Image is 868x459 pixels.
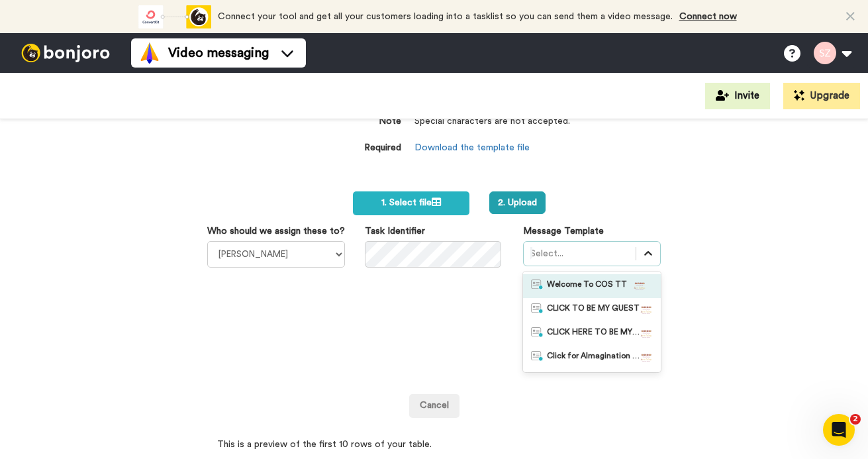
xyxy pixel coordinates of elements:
[640,327,653,340] img: 2e2f5e6a-9640-4296-9143-cec295de445e
[850,414,861,425] span: 2
[414,143,530,152] a: Download the template file
[783,83,860,109] button: Upgrade
[139,42,160,64] img: vm-color.svg
[414,115,573,142] dd: Special characters are not accepted.
[207,225,345,238] label: Who should we assign these to?
[633,280,646,293] img: 2e2f5e6a-9640-4296-9143-cec295de445e
[531,327,544,338] img: nextgen-template.svg
[547,280,627,293] span: Welcome To COS TT
[295,142,401,155] dt: Required
[640,351,653,364] img: 2e2f5e6a-9640-4296-9143-cec295de445e
[823,414,855,446] iframe: Intercom live chat
[640,303,653,317] img: 2e2f5e6a-9640-4296-9143-cec295de445e
[365,225,425,238] label: Task Identifier
[217,418,432,451] span: This is a preview of the first 10 rows of your table.
[705,83,770,109] button: Invite
[489,191,546,214] button: 2. Upload
[381,198,441,207] span: 1. Select file
[531,351,544,362] img: nextgen-template.svg
[679,12,737,21] a: Connect now
[547,327,640,340] span: CLICK HERE TO BE MY GUEST
[16,44,115,62] img: bj-logo-header-white.svg
[295,115,401,128] dt: Note
[531,303,544,314] img: nextgen-template.svg
[547,303,640,317] span: CLICK TO BE MY GUEST
[218,12,673,21] span: Connect your tool and get all your customers loading into a tasklist so you can send them a video...
[547,351,640,364] span: Click for AImagination Schedule
[138,5,211,28] div: animation
[531,280,544,290] img: nextgen-template.svg
[523,225,604,238] label: Message Template
[409,394,459,418] a: Cancel
[168,44,269,62] span: Video messaging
